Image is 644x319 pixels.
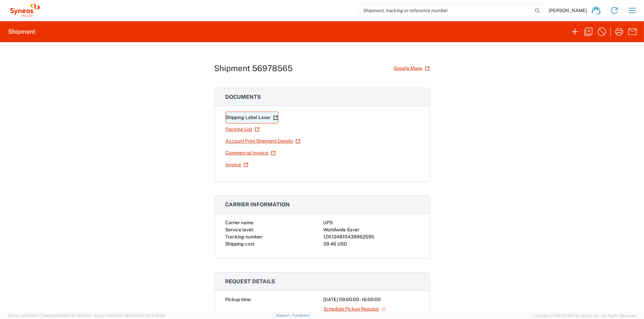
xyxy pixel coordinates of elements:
a: Support [276,313,293,317]
a: Account Print Shipment Details [225,135,301,147]
span: [DATE] 09:51:04 [64,314,91,318]
h1: Shipment 56978565 [214,63,293,73]
div: 1ZK124810439962595 [324,233,419,240]
input: Shipment, tracking or reference number [358,4,533,17]
span: Copyright © [DATE]-[DATE] Agistix Inc., All Rights Reserved [532,313,636,319]
span: [DATE] 10:16:38 [139,314,165,318]
a: Schedule Pickup Request [324,303,387,315]
span: Carrier information [225,201,290,208]
span: Tracking number: [225,234,263,239]
a: Shipping Label Laser [225,112,278,123]
div: UPS [324,219,419,226]
span: Pickup time: [225,297,252,302]
div: 39.46 USD [324,240,419,248]
div: [DATE] 09:00:00 - 16:00:00 [324,296,419,303]
span: Server: 2025.20.0-710e05ee653 [8,314,91,318]
span: Service level: [225,227,254,232]
h2: Shipment [8,28,35,36]
span: Client: 2025.20.0-8b113f4 [94,314,165,318]
a: Invoice [225,159,249,171]
span: Request details [225,278,275,285]
span: Carrier name: [225,220,254,225]
a: Google Maps [394,62,430,74]
a: Packing List [225,123,260,135]
div: Worldwide Saver [324,226,419,233]
a: Commercial Invoice [225,147,276,159]
a: Feedback [293,313,310,317]
span: Documents [225,94,261,100]
span: Shipping cost [225,241,255,246]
